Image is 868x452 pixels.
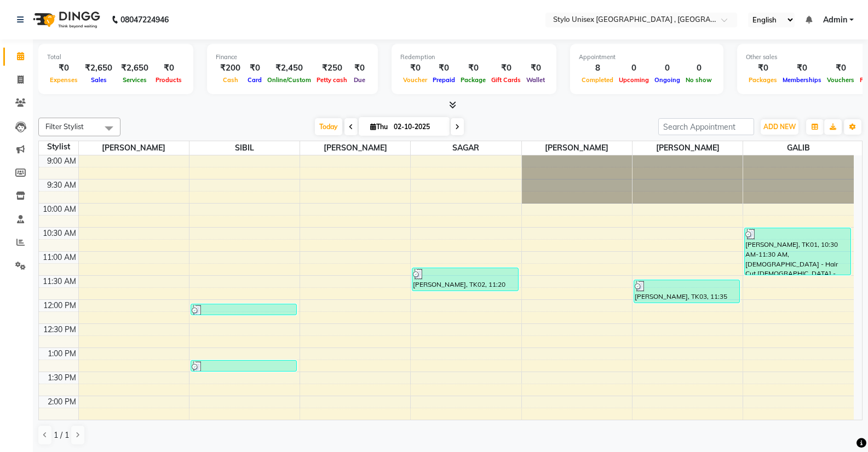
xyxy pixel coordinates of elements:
div: [PERSON_NAME], TK01, 10:30 AM-11:30 AM, [DEMOGRAPHIC_DATA] - Hair Cut,[DEMOGRAPHIC_DATA] - [PERSO... [745,228,850,275]
div: [PERSON_NAME], TK02, 11:20 AM-11:50 AM, [DEMOGRAPHIC_DATA] - Hair Cut [412,268,518,291]
span: Cash [220,76,241,84]
span: Ongoing [652,76,683,84]
div: Redemption [400,53,548,62]
span: Expenses [47,76,81,84]
div: 9:00 AM [45,155,78,167]
span: [PERSON_NAME] [79,141,189,155]
div: 1:00 PM [45,348,78,360]
div: Total [47,53,185,62]
span: Vouchers [824,76,857,84]
span: Prepaid [430,76,458,84]
div: [PERSON_NAME], TK03, 11:35 AM-12:05 PM, [DEMOGRAPHIC_DATA] - [PERSON_NAME] Trimming [634,280,739,303]
span: Today [315,118,342,135]
span: Online/Custom [265,76,314,84]
div: ₹0 [746,62,780,74]
div: [PERSON_NAME], TK03, 12:05 PM-12:20 PM, GYK DTAN [191,304,296,315]
span: Completed [579,76,616,84]
div: [PERSON_NAME], TK04, 01:15 PM-01:30 PM, GYK DTAN [191,361,296,371]
span: Sales [88,76,110,84]
div: ₹0 [153,62,185,74]
button: ADD NEW [761,119,798,135]
b: 08047224946 [120,4,169,35]
div: ₹0 [488,62,524,74]
span: [PERSON_NAME] [300,141,410,155]
span: Upcoming [616,76,652,84]
span: SAGAR [411,141,521,155]
div: 0 [652,62,683,74]
span: Package [458,76,488,84]
div: 12:00 PM [41,300,78,311]
div: ₹0 [47,62,81,74]
div: ₹0 [780,62,824,74]
div: ₹2,450 [265,62,314,74]
div: 10:00 AM [41,204,78,215]
div: ₹0 [824,62,857,74]
div: 12:30 PM [41,324,78,335]
span: 1 / 1 [54,430,69,441]
span: No show [683,76,715,84]
input: Search Appointment [658,118,754,135]
span: Voucher [400,76,430,84]
span: GALIB [743,141,854,155]
span: Services [120,76,150,84]
div: Stylist [39,141,78,153]
div: ₹2,650 [81,62,117,74]
div: Appointment [579,53,715,62]
span: [PERSON_NAME] [633,141,743,155]
div: ₹0 [245,62,265,74]
input: 2025-10-02 [390,119,445,135]
div: ₹250 [314,62,350,74]
div: 11:30 AM [41,276,78,287]
div: Finance [216,53,369,62]
div: 0 [683,62,715,74]
div: 11:00 AM [41,252,78,263]
span: Packages [746,76,780,84]
span: Card [245,76,265,84]
div: ₹0 [524,62,548,74]
span: Wallet [524,76,548,84]
span: SIBIL [189,141,300,155]
div: 1:30 PM [45,372,78,384]
span: Products [153,76,185,84]
div: 0 [616,62,652,74]
div: ₹0 [350,62,369,74]
span: Thu [367,123,390,131]
div: 2:00 PM [45,396,78,408]
div: ₹2,650 [117,62,153,74]
div: ₹200 [216,62,245,74]
div: ₹0 [458,62,488,74]
div: 8 [579,62,616,74]
span: Memberships [780,76,824,84]
div: 10:30 AM [41,228,78,239]
div: ₹0 [400,62,430,74]
span: ADD NEW [763,123,796,131]
img: logo [28,4,103,35]
div: 9:30 AM [45,179,78,191]
div: ₹0 [430,62,458,74]
span: Due [351,76,368,84]
span: Filter Stylist [45,122,84,131]
span: Petty cash [314,76,350,84]
span: [PERSON_NAME] [522,141,632,155]
span: Admin [823,14,847,26]
span: Gift Cards [488,76,524,84]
